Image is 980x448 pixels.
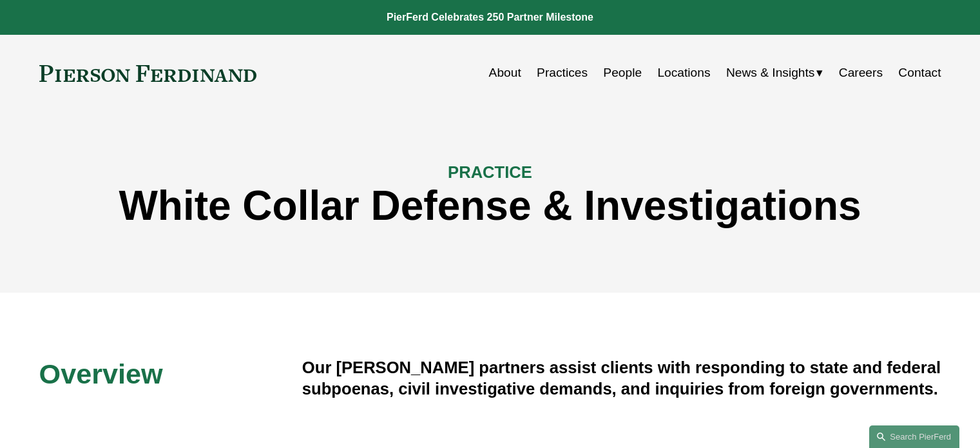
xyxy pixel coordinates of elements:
[537,61,588,85] a: Practices
[603,61,642,85] a: People
[39,182,941,229] h1: White Collar Defense & Investigations
[657,61,710,85] a: Locations
[898,61,941,85] a: Contact
[726,61,823,85] a: folder dropdown
[302,357,941,399] h4: Our [PERSON_NAME] partners assist clients with responding to state and federal subpoenas, civil i...
[726,62,815,84] span: News & Insights
[39,358,163,389] span: Overview
[489,61,521,85] a: About
[839,61,883,85] a: Careers
[869,425,959,448] a: Search this site
[448,163,532,181] span: PRACTICE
